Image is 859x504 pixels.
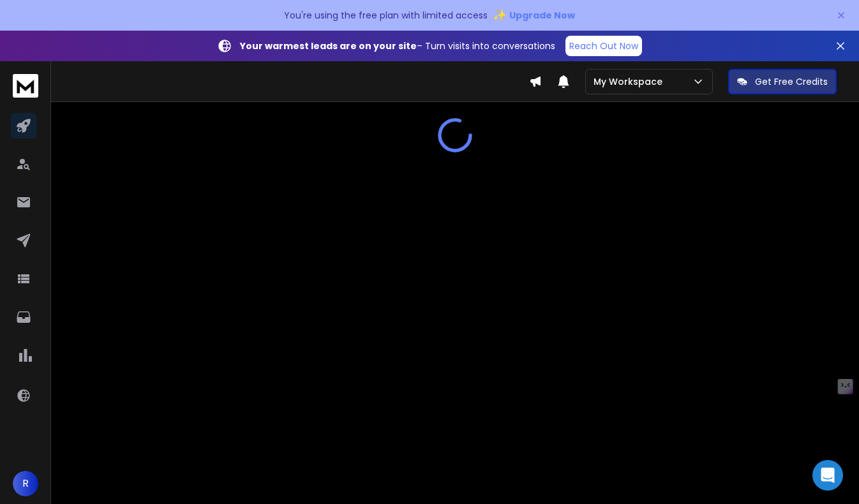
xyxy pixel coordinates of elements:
[493,6,507,24] span: ✨
[13,471,38,496] button: R
[509,9,575,22] span: Upgrade Now
[569,40,638,52] p: Reach Out Now
[240,40,417,52] strong: Your warmest leads are on your site
[240,40,555,52] p: – Turn visits into conversations
[13,74,38,98] img: logo
[755,75,828,88] p: Get Free Credits
[284,9,488,22] p: You're using the free plan with limited access
[565,36,642,56] a: Reach Out Now
[728,69,837,94] button: Get Free Credits
[594,75,668,88] p: My Workspace
[812,460,843,491] div: Open Intercom Messenger
[493,3,575,28] button: ✨Upgrade Now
